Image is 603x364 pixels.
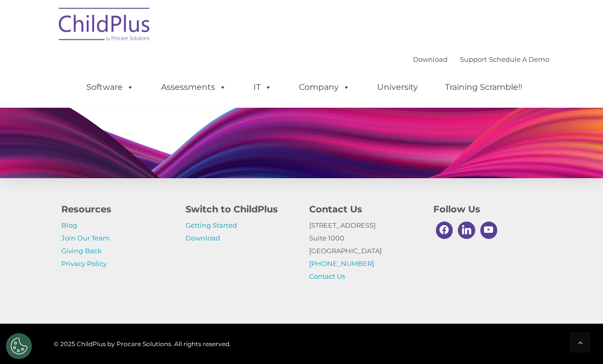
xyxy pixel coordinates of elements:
a: Company [289,77,360,98]
h4: Resources [61,202,170,216]
a: Software [76,77,144,98]
a: Contact Us [309,272,345,280]
a: [PHONE_NUMBER] [309,259,374,268]
a: Facebook [433,219,456,241]
a: Linkedin [455,219,478,241]
a: Training Scramble!! [435,77,532,98]
a: Blog [61,221,77,229]
a: Giving Back [61,247,102,255]
p: [STREET_ADDRESS] Suite 1000 [GEOGRAPHIC_DATA] [309,219,418,283]
button: Cookies Settings [6,333,32,359]
h4: Switch to ChildPlus [185,202,294,216]
a: Download [413,55,448,63]
a: Privacy Policy [61,259,107,268]
a: Getting Started [185,221,237,229]
a: Youtube [478,219,500,241]
img: ChildPlus by Procare Solutions [54,1,156,52]
font: | [413,55,549,63]
a: Download [185,234,220,242]
a: Assessments [151,77,237,98]
h4: Follow Us [433,202,542,216]
a: Support [460,55,487,63]
a: Join Our Team [61,234,110,242]
span: © 2025 ChildPlus by Procare Solutions. All rights reserved. [54,340,231,348]
a: IT [243,77,282,98]
a: Schedule A Demo [489,55,549,63]
h4: Contact Us [309,202,418,216]
a: University [367,77,428,98]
